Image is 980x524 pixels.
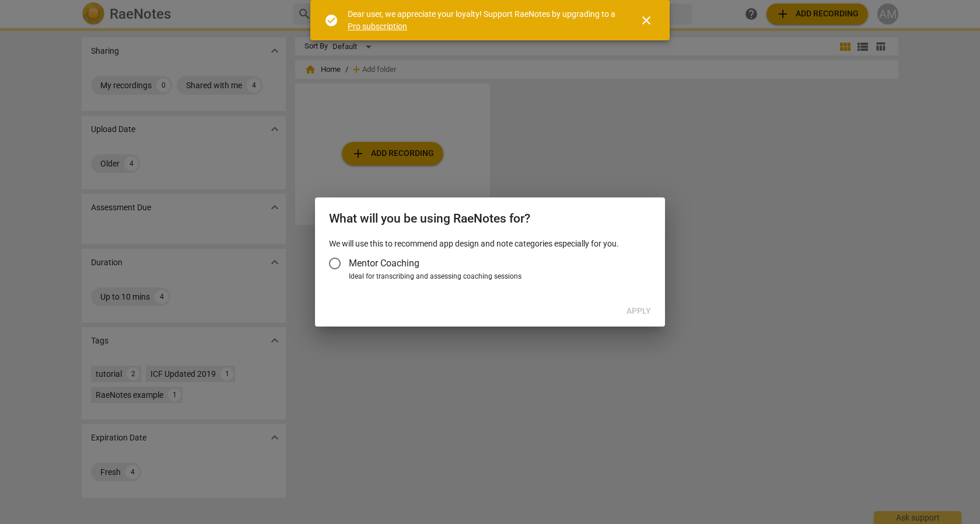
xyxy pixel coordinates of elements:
span: close [639,13,653,27]
p: We will use this to recommend app design and note categories especially for you. [329,238,651,250]
span: Mentor Coaching [349,256,419,270]
h2: What will you be using RaeNotes for? [329,211,651,226]
button: Close [632,6,660,34]
div: Dear user, we appreciate your loyalty! Support RaeNotes by upgrading to a [348,8,618,32]
span: check_circle [324,13,338,27]
a: Pro subscription [348,22,407,31]
div: Account type [329,249,651,282]
div: Ideal for transcribing and assessing coaching sessions [349,272,647,282]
